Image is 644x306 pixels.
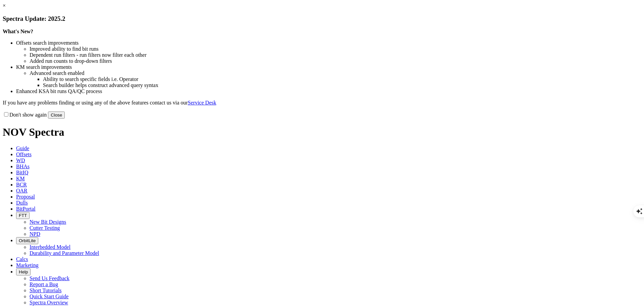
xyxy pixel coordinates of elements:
button: Close [48,112,65,119]
a: × [3,3,6,8]
span: BitIQ [16,170,28,175]
span: BitPortal [16,206,36,212]
p: If you have any problems finding or using any of the above features contact us via our [3,100,641,106]
a: Send Us Feedback [30,275,69,281]
a: New Bit Designs [30,219,66,225]
a: NPD [30,231,40,237]
li: Offsets search improvements [16,40,641,46]
li: Search builder helps construct advanced query syntax [43,82,641,88]
li: Improved ability to find bit runs [30,46,641,52]
span: Guide [16,145,29,151]
span: OAR [16,188,28,193]
span: KM [16,176,25,181]
a: Service Desk [188,100,216,105]
h3: Spectra Update: 2025.2 [3,15,641,23]
li: Added run counts to drop-down filters [30,58,641,64]
span: OrbitLite [19,238,36,243]
a: Durability and Parameter Model [30,250,99,256]
span: BCR [16,182,27,187]
span: Proposal [16,194,35,200]
li: Dependent run filters - run filters now filter each other [30,52,641,58]
a: Spectra Overview [30,300,68,305]
input: Don't show again [4,112,8,117]
a: Cutter Testing [30,225,60,231]
strong: What's New? [3,29,33,34]
span: Dulls [16,200,28,206]
span: Offsets [16,151,32,157]
a: Quick Start Guide [30,294,68,299]
span: Calcs [16,256,28,262]
li: Advanced search enabled [30,70,641,76]
span: Help [19,269,28,274]
li: KM search improvements [16,64,641,70]
span: BHAs [16,164,30,169]
a: Report a Bug [30,281,58,287]
a: Interbedded Model [30,244,70,250]
h1: NOV Spectra [3,126,641,138]
li: Enhanced KSA bit runs QA/QC process [16,88,641,94]
span: FTT [19,213,27,218]
span: Marketing [16,262,39,268]
li: Ability to search specific fields i.e. Operator [43,76,641,82]
span: WD [16,158,25,163]
a: Short Tutorials [30,288,62,293]
label: Don't show again [3,112,47,118]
